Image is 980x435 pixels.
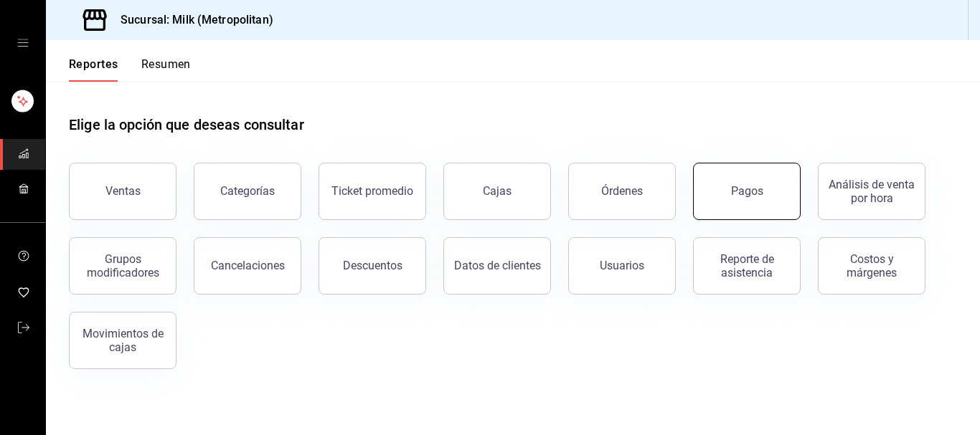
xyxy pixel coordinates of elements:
[454,259,541,272] div: Datos de clientes
[827,252,916,279] div: Costos y márgenes
[331,184,413,198] div: Ticket promedio
[568,163,676,220] button: Órdenes
[483,184,512,198] div: Cajas
[17,37,29,49] button: open drawer
[693,237,801,295] button: Reporte de asistencia
[343,259,402,272] div: Descuentos
[194,237,301,295] button: Cancelaciones
[69,57,191,82] div: navigation tabs
[818,237,925,295] button: Costos y márgenes
[731,184,763,198] div: Pagos
[78,327,167,354] div: Movimientos de cajas
[443,163,551,220] button: Cajas
[319,237,426,295] button: Descuentos
[818,163,925,220] button: Análisis de venta por hora
[702,252,791,279] div: Reporte de asistencia
[693,163,801,220] button: Pagos
[601,184,643,198] div: Órdenes
[600,259,644,272] div: Usuarios
[78,252,167,279] div: Grupos modificadores
[69,114,304,135] h1: Elige la opción que deseas consultar
[319,163,426,220] button: Ticket promedio
[69,237,176,295] button: Grupos modificadores
[69,312,176,369] button: Movimientos de cajas
[211,259,285,272] div: Cancelaciones
[827,178,916,205] div: Análisis de venta por hora
[443,237,551,295] button: Datos de clientes
[194,163,301,220] button: Categorías
[141,57,191,82] button: Resumen
[109,11,273,29] h3: Sucursal: Milk (Metropolitan)
[69,57,118,82] button: Reportes
[105,184,141,198] div: Ventas
[568,237,676,295] button: Usuarios
[220,184,275,198] div: Categorías
[69,163,176,220] button: Ventas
